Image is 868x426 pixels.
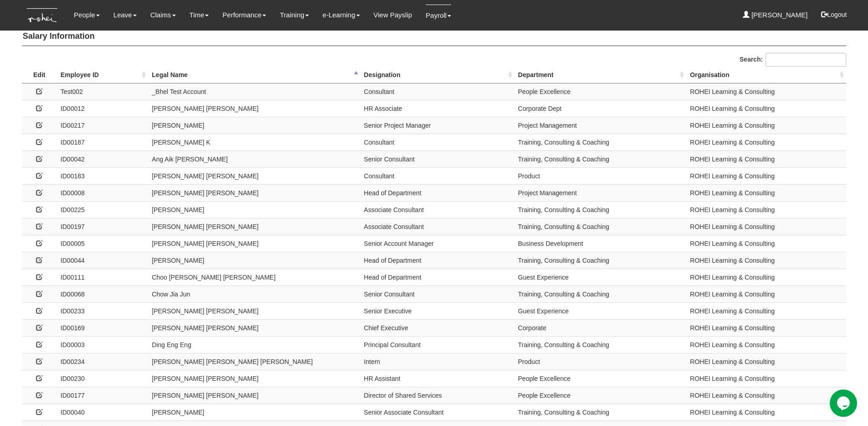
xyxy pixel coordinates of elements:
[514,252,687,269] td: Training, Consulting & Coaching
[148,252,360,269] td: [PERSON_NAME]
[148,235,360,252] td: [PERSON_NAME] [PERSON_NAME]
[148,167,360,184] td: [PERSON_NAME] [PERSON_NAME]
[686,286,846,302] td: ROHEI Learning & Consulting
[148,353,360,370] td: [PERSON_NAME] [PERSON_NAME] [PERSON_NAME]
[148,336,360,353] td: Ding Eng Eng
[514,67,687,83] th: Department : activate to sort column ascending
[514,404,687,421] td: Training, Consulting & Coaching
[57,184,148,201] td: ID00008
[22,27,847,46] h4: Salary Information
[686,336,846,353] td: ROHEI Learning & Consulting
[57,269,148,286] td: ID00111
[57,252,148,269] td: ID00044
[514,201,687,218] td: Training, Consulting & Coaching
[57,201,148,218] td: ID00225
[360,286,514,302] td: Senior Consultant
[57,83,148,100] td: Test002
[222,5,266,26] a: Performance
[57,117,148,134] td: ID00217
[360,100,514,117] td: HR Associate
[360,319,514,336] td: Chief Executive
[686,67,846,83] th: Organisation : activate to sort column ascending
[514,319,687,336] td: Corporate
[765,53,846,67] input: Search:
[514,167,687,184] td: Product
[514,117,687,134] td: Project Management
[514,151,687,167] td: Training, Consulting & Coaching
[360,302,514,319] td: Senior Executive
[686,218,846,235] td: ROHEI Learning & Consulting
[514,269,687,286] td: Guest Experience
[150,5,176,26] a: Claims
[514,235,687,252] td: Business Development
[57,167,148,184] td: ID00183
[514,286,687,302] td: Training, Consulting & Coaching
[686,235,846,252] td: ROHEI Learning & Consulting
[360,167,514,184] td: Consultant
[686,134,846,151] td: ROHEI Learning & Consulting
[148,83,360,100] td: _Bhel Test Account
[22,67,57,83] th: Edit
[514,100,687,117] td: Corporate Dept
[148,370,360,387] td: [PERSON_NAME] [PERSON_NAME]
[57,286,148,302] td: ID00068
[514,184,687,201] td: Project Management
[323,5,360,26] a: e-Learning
[374,5,412,26] a: View Payslip
[148,319,360,336] td: [PERSON_NAME] [PERSON_NAME]
[514,218,687,235] td: Training, Consulting & Coaching
[57,302,148,319] td: ID00233
[57,370,148,387] td: ID00230
[360,134,514,151] td: Consultant
[57,319,148,336] td: ID00169
[57,235,148,252] td: ID00005
[148,151,360,167] td: Ang Aik [PERSON_NAME]
[686,151,846,167] td: ROHEI Learning & Consulting
[740,53,846,67] label: Search:
[360,387,514,404] td: Director of Shared Services
[686,117,846,134] td: ROHEI Learning & Consulting
[148,201,360,218] td: [PERSON_NAME]
[360,235,514,252] td: Senior Account Manager
[57,336,148,353] td: ID00003
[514,83,687,100] td: People Excellence
[148,67,360,83] th: Legal Name : activate to sort column descending
[148,218,360,235] td: [PERSON_NAME] [PERSON_NAME]
[686,252,846,269] td: ROHEI Learning & Consulting
[57,404,148,421] td: ID00040
[360,201,514,218] td: Associate Consultant
[148,387,360,404] td: [PERSON_NAME] [PERSON_NAME]
[686,83,846,100] td: ROHEI Learning & Consulting
[686,201,846,218] td: ROHEI Learning & Consulting
[280,5,309,26] a: Training
[360,184,514,201] td: Head of Department
[830,390,859,417] iframe: chat widget
[57,100,148,117] td: ID00012
[514,336,687,353] td: Training, Consulting & Coaching
[360,67,514,83] th: Designation : activate to sort column ascending
[74,5,100,26] a: People
[686,167,846,184] td: ROHEI Learning & Consulting
[514,134,687,151] td: Training, Consulting & Coaching
[57,151,148,167] td: ID00042
[360,269,514,286] td: Head of Department
[686,302,846,319] td: ROHEI Learning & Consulting
[360,83,514,100] td: Consultant
[360,370,514,387] td: HR Assistant
[148,286,360,302] td: Chow Jia Jun
[686,370,846,387] td: ROHEI Learning & Consulting
[148,269,360,286] td: Choo [PERSON_NAME] [PERSON_NAME]
[686,353,846,370] td: ROHEI Learning & Consulting
[514,370,687,387] td: People Excellence
[514,387,687,404] td: People Excellence
[514,302,687,319] td: Guest Experience
[57,134,148,151] td: ID00187
[148,184,360,201] td: [PERSON_NAME] [PERSON_NAME]
[57,387,148,404] td: ID00177
[360,336,514,353] td: Principal Consultant
[57,67,148,83] th: Employee ID : activate to sort column ascending
[686,184,846,201] td: ROHEI Learning & Consulting
[148,404,360,421] td: [PERSON_NAME]
[148,134,360,151] td: [PERSON_NAME] K
[57,218,148,235] td: ID00197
